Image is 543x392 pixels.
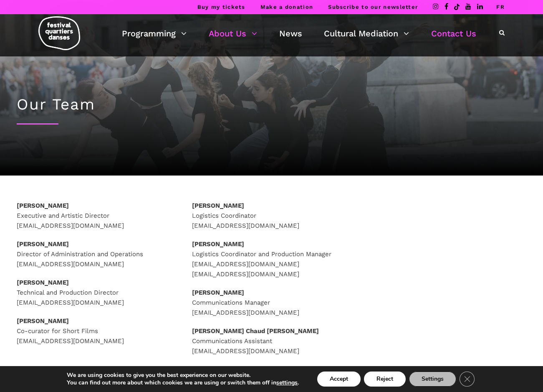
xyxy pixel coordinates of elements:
[209,26,257,41] a: About Us
[192,201,351,231] p: Logistics Coordinator [EMAIL_ADDRESS][DOMAIN_NAME]
[197,4,245,10] a: Buy my tickets
[17,316,175,346] p: Co-curator for Short Films [EMAIL_ADDRESS][DOMAIN_NAME]
[324,26,409,41] a: Cultural Mediation
[192,326,351,356] p: Communications Assistant [EMAIL_ADDRESS][DOMAIN_NAME]
[317,372,361,387] button: Accept
[279,26,302,41] a: News
[17,277,175,308] p: Technical and Production Director [EMAIL_ADDRESS][DOMAIN_NAME]
[431,26,476,41] a: Contact Us
[17,317,69,325] strong: [PERSON_NAME]
[17,201,175,231] p: Executive and Artistic Director [EMAIL_ADDRESS][DOMAIN_NAME]
[67,372,299,379] p: We are using cookies to give you the best experience on our website.
[192,288,351,318] p: Communications Manager [EMAIL_ADDRESS][DOMAIN_NAME]
[192,239,351,279] p: Logistics Coordinator and Production Manager [EMAIL_ADDRESS][DOMAIN_NAME] [EMAIL_ADDRESS][DOMAIN_...
[192,289,244,296] strong: [PERSON_NAME]
[328,4,418,10] a: Subscribe to our newsletter
[192,202,244,209] strong: [PERSON_NAME]
[409,372,456,387] button: Settings
[496,4,505,10] a: FR
[17,95,526,114] h1: Our Team
[192,240,244,248] strong: [PERSON_NAME]
[17,279,69,286] strong: [PERSON_NAME]
[276,379,298,387] button: settings
[67,379,299,387] p: You can find out more about which cookies we are using or switch them off in .
[17,240,69,248] strong: [PERSON_NAME]
[364,372,406,387] button: Reject
[38,16,80,50] img: logo-fqd-med
[17,239,175,269] p: Director of Administration and Operations [EMAIL_ADDRESS][DOMAIN_NAME]
[122,26,187,41] a: Programming
[260,4,313,10] a: Make a donation
[17,202,69,209] strong: [PERSON_NAME]
[460,372,475,387] button: Close GDPR Cookie Banner
[192,327,319,335] strong: [PERSON_NAME] Chaud [PERSON_NAME]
